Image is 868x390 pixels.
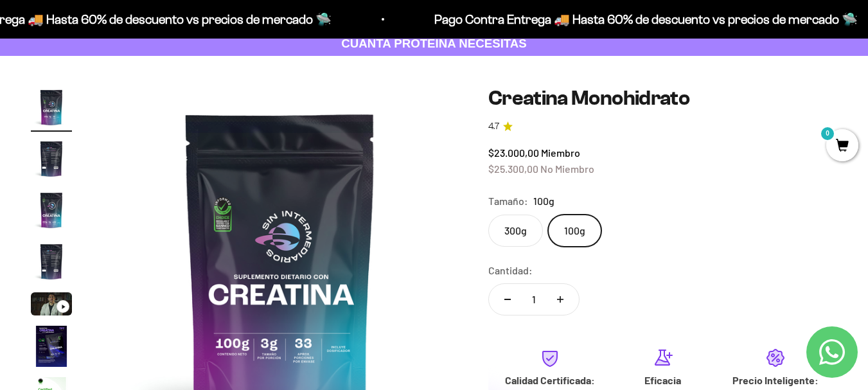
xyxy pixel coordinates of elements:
span: $23.000,00 [488,146,539,159]
button: Ir al artículo 3 [31,190,72,235]
legend: Tamaño: [488,193,528,209]
button: Ir al artículo 5 [31,292,72,319]
img: Creatina Monohidrato [31,138,72,179]
img: Creatina Monohidrato [31,190,72,231]
button: Ir al artículo 1 [31,87,72,132]
button: Ir al artículo 4 [31,241,72,286]
span: 100g [533,193,554,209]
button: Ir al artículo 2 [31,138,72,183]
img: Creatina Monohidrato [31,241,72,282]
label: Cantidad: [488,262,533,279]
mark: 0 [820,126,835,141]
p: Pago Contra Entrega 🚚 Hasta 60% de descuento vs precios de mercado 🛸 [432,9,856,30]
span: Miembro [541,146,580,159]
button: Aumentar cantidad [542,284,579,315]
span: No Miembro [540,163,594,175]
strong: Calidad Certificada: [505,374,595,386]
a: 0 [826,139,858,154]
strong: CUANTA PROTEÍNA NECESITAS [341,37,527,50]
span: 4.7 [488,120,499,134]
span: $25.300,00 [488,163,538,175]
strong: Precio Inteligente: [732,374,819,386]
h1: Creatina Monohidrato [488,87,837,109]
button: Reducir cantidad [489,284,526,315]
img: Creatina Monohidrato [31,87,72,128]
button: Ir al artículo 6 [31,326,72,371]
img: Creatina Monohidrato [31,326,72,367]
a: 4.74.7 de 5.0 estrellas [488,120,837,134]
